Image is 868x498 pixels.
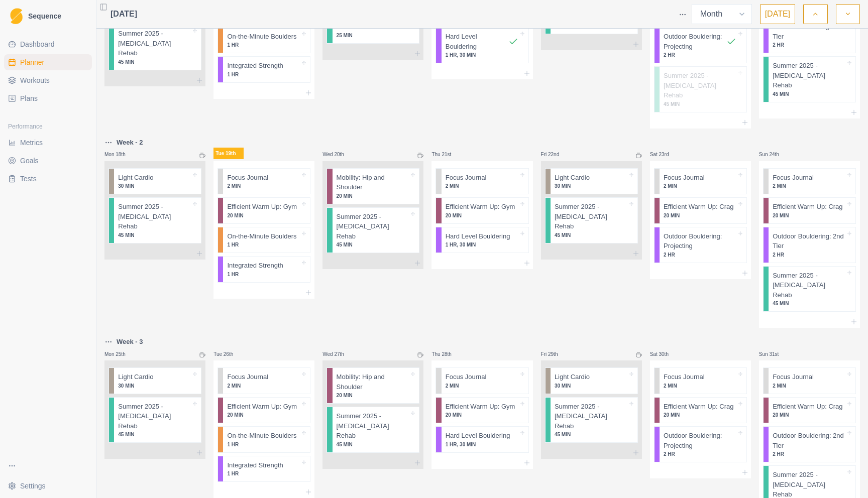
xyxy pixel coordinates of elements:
[446,241,518,248] p: 1 HR, 30 MIN
[4,478,92,494] button: Settings
[213,350,244,358] p: Tue 26th
[436,168,528,195] div: Focus Journal2 MIN
[118,173,153,183] p: Light Cardio
[446,231,510,241] p: Hard Level Bouldering
[773,372,814,382] p: Focus Journal
[108,197,201,243] div: Summer 2025 - [MEDICAL_DATA] Rehab45 MIN
[773,402,842,412] p: Efficient Warm Up: Crag
[664,431,736,450] p: Outdoor Bouldering: Projecting
[227,41,300,49] p: 1 HR
[327,168,419,204] div: Mobility: Hip and Shoulder20 MIN
[227,182,300,190] p: 2 MIN
[446,182,518,190] p: 2 MIN
[4,171,92,187] a: Tests
[118,29,191,58] p: Summer 2025 - [MEDICAL_DATA] Rehab
[759,350,789,358] p: Sun 31st
[118,431,191,438] p: 45 MIN
[555,202,627,231] p: Summer 2025 - [MEDICAL_DATA] Rehab
[650,151,680,158] p: Sat 23rd
[555,231,627,239] p: 45 MIN
[111,8,137,20] span: [DATE]
[446,431,510,441] p: Hard Level Bouldering
[773,300,845,307] p: 45 MIN
[763,17,856,53] div: Outdoor Bouldering: 2nd Tier2 HR
[213,148,244,159] p: Tue 19th
[218,456,310,482] div: Integrated Strength1 HR
[436,426,528,453] div: Hard Level Bouldering1 HR, 30 MIN
[436,27,528,63] div: Hard Level Bouldering1 HR, 30 MIN
[773,202,842,212] p: Efficient Warm Up: Crag
[4,4,92,28] a: LogoSequence
[337,212,409,241] p: Summer 2025 - [MEDICAL_DATA] Rehab
[664,402,733,412] p: Efficient Warm Up: Crag
[218,27,310,54] div: On-the-Minute Boulders1 HR
[446,51,518,59] p: 1 HR, 30 MIN
[654,367,747,394] div: Focus Journal2 MIN
[664,173,705,183] p: Focus Journal
[327,367,419,404] div: Mobility: Hip and Shoulder20 MIN
[773,173,814,183] p: Focus Journal
[20,93,38,103] span: Plans
[650,350,680,358] p: Sat 30th
[118,382,191,390] p: 30 MIN
[555,382,627,390] p: 30 MIN
[763,426,856,462] div: Outdoor Bouldering: 2nd Tier2 HR
[545,168,638,195] div: Light Cardio30 MIN
[446,402,515,412] p: Efficient Warm Up: Gym
[227,231,296,241] p: On-the-Minute Boulders
[218,168,310,195] div: Focus Journal2 MIN
[654,227,747,263] div: Outdoor Bouldering: Projecting2 HR
[4,36,92,52] a: Dashboard
[555,402,627,431] p: Summer 2025 - [MEDICAL_DATA] Rehab
[104,151,135,158] p: Mon 18th
[773,231,845,251] p: Outdoor Bouldering: 2nd Tier
[218,227,310,254] div: On-the-Minute Boulders1 HR
[763,197,856,224] div: Efficient Warm Up: Crag20 MIN
[337,411,409,441] p: Summer 2025 - [MEDICAL_DATA] Rehab
[118,231,191,239] p: 45 MIN
[446,372,487,382] p: Focus Journal
[436,197,528,224] div: Efficient Warm Up: Gym20 MIN
[4,54,92,70] a: Planner
[446,382,518,390] p: 2 MIN
[227,382,300,390] p: 2 MIN
[218,56,310,83] div: Integrated Strength1 HR
[4,90,92,106] a: Plans
[773,212,845,219] p: 20 MIN
[322,350,353,358] p: Wed 27th
[664,202,733,212] p: Efficient Warm Up: Crag
[10,8,23,25] img: Logo
[555,173,590,183] p: Light Cardio
[773,90,845,98] p: 45 MIN
[664,100,736,108] p: 45 MIN
[763,168,856,195] div: Focus Journal2 MIN
[759,151,789,158] p: Sun 24th
[773,61,845,90] p: Summer 2025 - [MEDICAL_DATA] Rehab
[446,212,518,219] p: 20 MIN
[555,431,627,438] p: 45 MIN
[654,397,747,424] div: Efficient Warm Up: Crag20 MIN
[227,271,300,278] p: 1 HR
[4,72,92,88] a: Workouts
[436,367,528,394] div: Focus Journal2 MIN
[654,426,747,462] div: Outdoor Bouldering: Projecting2 HR
[446,441,518,448] p: 1 HR, 30 MIN
[773,271,845,300] p: Summer 2025 - [MEDICAL_DATA] Rehab
[20,174,37,184] span: Tests
[545,397,638,443] div: Summer 2025 - [MEDICAL_DATA] Rehab45 MIN
[227,71,300,78] p: 1 HR
[20,156,39,166] span: Goals
[664,32,726,51] p: Outdoor Bouldering: Projecting
[227,61,283,71] p: Integrated Strength
[773,431,845,450] p: Outdoor Bouldering: 2nd Tier
[118,402,191,431] p: Summer 2025 - [MEDICAL_DATA] Rehab
[327,207,419,254] div: Summer 2025 - [MEDICAL_DATA] Rehab45 MIN
[763,56,856,102] div: Summer 2025 - [MEDICAL_DATA] Rehab45 MIN
[20,75,50,85] span: Workouts
[4,153,92,169] a: Goals
[227,32,296,42] p: On-the-Minute Boulders
[227,173,268,183] p: Focus Journal
[118,202,191,231] p: Summer 2025 - [MEDICAL_DATA] Rehab
[436,397,528,424] div: Efficient Warm Up: Gym20 MIN
[664,212,736,219] p: 20 MIN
